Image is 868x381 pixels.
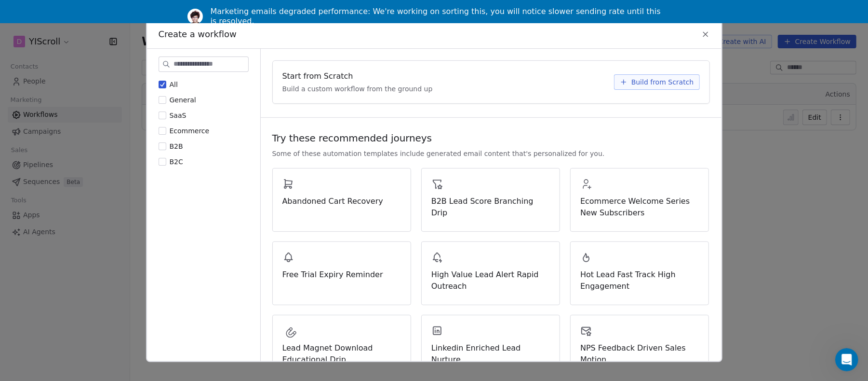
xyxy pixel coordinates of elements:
iframe: Intercom live chat [835,348,858,371]
img: tab_domain_overview_orange.svg [26,56,34,64]
span: B2B Lead Score Branching Drip [431,195,550,218]
span: Ecommerce Welcome Series New Subscribers [580,195,699,218]
span: Build from Scratch [631,77,694,86]
span: Some of these automation templates include generated email content that's personalized for you. [272,148,605,158]
span: Abandoned Cart Recovery [282,195,401,207]
span: SaaS [170,111,187,119]
span: B2C [170,157,183,165]
button: B2C [159,156,166,166]
span: Build a custom workflow from the ground up [282,84,433,93]
div: Domain Overview [37,57,86,63]
span: Try these recommended journeys [272,131,432,144]
div: Keywords by Traffic [107,57,162,63]
button: Build from Scratch [614,74,700,89]
button: All [159,79,166,89]
span: B2B [170,142,183,150]
div: Marketing emails degraded performance: We're working on sorting this, you will notice slower send... [211,7,666,26]
button: Ecommerce [159,126,166,135]
div: v 4.0.25 [27,15,47,23]
span: All [170,80,178,88]
button: SaaS [159,110,166,120]
span: Lead Magnet Download Educational Drip [282,342,401,365]
button: General [159,95,166,104]
span: Ecommerce [170,127,210,134]
span: Create a workflow [159,28,237,40]
span: Free Trial Expiry Reminder [282,268,401,280]
span: Linkedin Enriched Lead Nurture [431,342,550,365]
img: Profile image for Ram [187,9,203,24]
span: NPS Feedback Driven Sales Motion [580,342,699,365]
img: website_grey.svg [15,25,23,33]
div: Domain: [DOMAIN_NAME] [25,25,106,33]
span: Hot Lead Fast Track High Engagement [580,268,699,292]
img: tab_keywords_by_traffic_grey.svg [96,56,104,64]
button: B2B [159,141,166,151]
img: logo_orange.svg [15,15,23,23]
span: High Value Lead Alert Rapid Outreach [431,268,550,292]
span: Start from Scratch [282,70,353,82]
span: General [170,96,196,103]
